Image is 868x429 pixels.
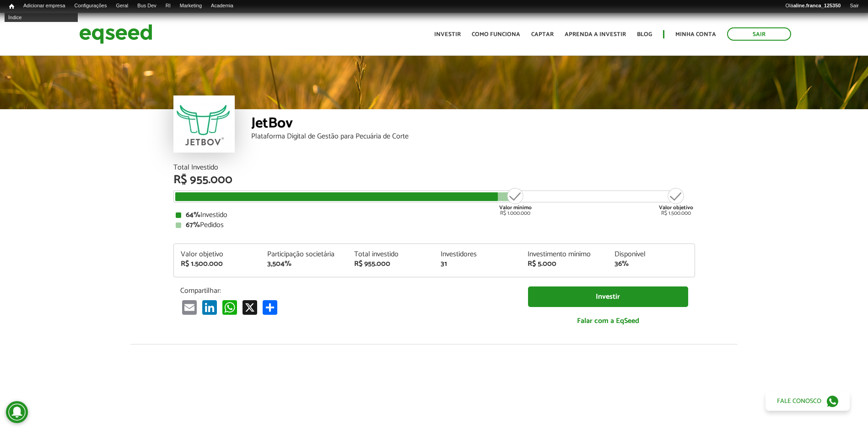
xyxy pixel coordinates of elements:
[637,32,652,37] a: Blog
[200,300,219,315] a: LinkedIn
[173,174,695,186] div: R$ 955.000
[186,209,200,221] strong: 64%
[180,300,199,315] a: Email
[615,251,688,258] div: Disponível
[354,251,427,258] div: Total investido
[498,187,533,216] div: R$ 1.000.000
[173,164,695,171] div: Total Investido
[9,3,14,10] span: Início
[675,32,716,37] a: Minha conta
[267,251,340,258] div: Participação societária
[175,2,206,10] a: Marketing
[133,2,161,10] a: Bus Dev
[176,212,693,219] div: Investido
[180,286,514,295] p: Compartilhar:
[499,203,532,212] strong: Valor mínimo
[565,32,626,37] a: Aprenda a investir
[161,2,175,10] a: RI
[727,27,791,41] a: Sair
[70,2,112,10] a: Configurações
[659,203,693,212] strong: Valor objetivo
[261,300,279,315] a: Compartilhar
[531,32,554,37] a: Captar
[221,300,239,315] a: WhatsApp
[615,260,688,268] div: 36%
[528,312,688,330] a: Falar com a EqSeed
[659,187,693,216] div: R$ 1.500.000
[441,260,514,268] div: 31
[845,2,863,10] a: Sair
[528,260,601,268] div: R$ 5.000
[472,32,520,37] a: Como funciona
[5,2,19,11] a: Início
[251,116,695,133] div: JetBov
[181,251,254,258] div: Valor objetivo
[781,2,846,10] a: Oláaline.franca_125350
[434,32,461,37] a: Investir
[79,22,152,46] img: EqSeed
[354,260,427,268] div: R$ 955.000
[793,3,841,8] strong: aline.franca_125350
[241,300,259,315] a: X
[528,251,601,258] div: Investimento mínimo
[766,392,850,411] a: Fale conosco
[251,133,695,140] div: Plataforma Digital de Gestão para Pecuária de Corte
[206,2,238,10] a: Academia
[267,260,340,268] div: 3,504%
[441,251,514,258] div: Investidores
[186,219,200,231] strong: 67%
[181,260,254,268] div: R$ 1.500.000
[19,2,70,10] a: Adicionar empresa
[528,286,688,307] a: Investir
[176,222,693,229] div: Pedidos
[111,2,133,10] a: Geral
